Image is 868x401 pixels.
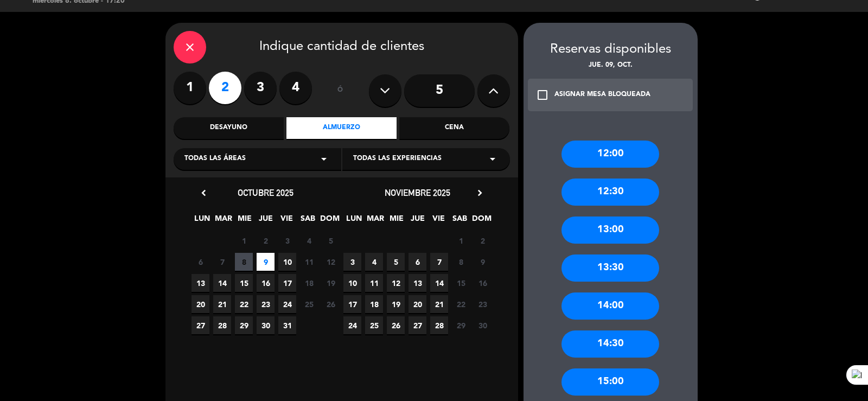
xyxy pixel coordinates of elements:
[300,253,318,271] span: 11
[214,212,232,230] span: MAR
[322,232,340,250] span: 5
[387,295,405,313] span: 19
[474,274,492,292] span: 16
[322,274,340,292] span: 19
[235,316,253,334] span: 29
[561,217,659,244] div: 13:00
[561,179,659,206] div: 12:30
[213,253,231,271] span: 7
[300,295,318,313] span: 25
[278,253,296,271] span: 10
[235,274,253,292] span: 15
[192,295,209,313] span: 20
[561,368,659,396] div: 15:00
[278,212,296,230] span: VIE
[524,39,698,60] div: Reservas disponibles
[561,141,659,168] div: 12:00
[387,253,405,271] span: 5
[365,274,383,292] span: 11
[409,253,426,271] span: 6
[257,253,275,271] span: 9
[257,232,275,250] span: 2
[299,212,317,230] span: SAB
[561,292,659,320] div: 14:00
[430,295,448,313] span: 21
[257,274,275,292] span: 16
[409,212,426,230] span: JUE
[278,232,296,250] span: 3
[430,212,448,230] span: VIE
[387,212,405,230] span: MIE
[474,253,492,271] span: 9
[430,253,448,271] span: 7
[213,316,231,334] span: 28
[174,117,284,139] div: Desayuno
[554,90,650,100] div: ASIGNAR MESA BLOQUEADA
[365,253,383,271] span: 4
[193,212,211,230] span: LUN
[365,295,383,313] span: 18
[257,295,275,313] span: 23
[184,154,246,164] span: Todas las áreas
[561,330,659,358] div: 14:30
[257,212,275,230] span: JUE
[235,295,253,313] span: 22
[213,274,231,292] span: 14
[238,187,293,198] span: octubre 2025
[409,274,426,292] span: 13
[323,72,358,110] div: ó
[385,187,450,198] span: noviembre 2025
[561,254,659,282] div: 13:30
[322,253,340,271] span: 12
[278,316,296,334] span: 31
[257,316,275,334] span: 30
[317,152,330,166] i: arrow_drop_down
[452,316,470,334] span: 29
[524,60,698,71] div: jue. 09, oct.
[244,72,277,104] label: 3
[430,274,448,292] span: 14
[278,274,296,292] span: 17
[343,274,361,292] span: 10
[536,88,549,101] i: check_box_outline_blank
[320,212,338,230] span: DOM
[192,316,209,334] span: 27
[300,274,318,292] span: 18
[279,72,312,104] label: 4
[452,295,470,313] span: 22
[286,117,397,139] div: Almuerzo
[235,253,253,271] span: 8
[474,187,486,199] i: chevron_right
[345,212,363,230] span: LUN
[399,117,509,139] div: Cena
[322,295,340,313] span: 26
[472,212,490,230] span: DOM
[174,31,510,63] div: Indique cantidad de clientes
[192,274,209,292] span: 13
[387,316,405,334] span: 26
[278,295,296,313] span: 24
[353,154,442,164] span: Todas las experiencias
[452,232,470,250] span: 1
[474,232,492,250] span: 2
[474,316,492,334] span: 30
[486,152,499,166] i: arrow_drop_down
[474,295,492,313] span: 23
[387,274,405,292] span: 12
[209,72,241,104] label: 2
[235,212,253,230] span: MIE
[300,232,318,250] span: 4
[343,316,361,334] span: 24
[409,316,426,334] span: 27
[365,316,383,334] span: 25
[235,232,253,250] span: 1
[198,187,209,199] i: chevron_left
[451,212,469,230] span: SAB
[192,253,209,271] span: 6
[409,295,426,313] span: 20
[183,41,196,54] i: close
[213,295,231,313] span: 21
[452,253,470,271] span: 8
[366,212,384,230] span: MAR
[452,274,470,292] span: 15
